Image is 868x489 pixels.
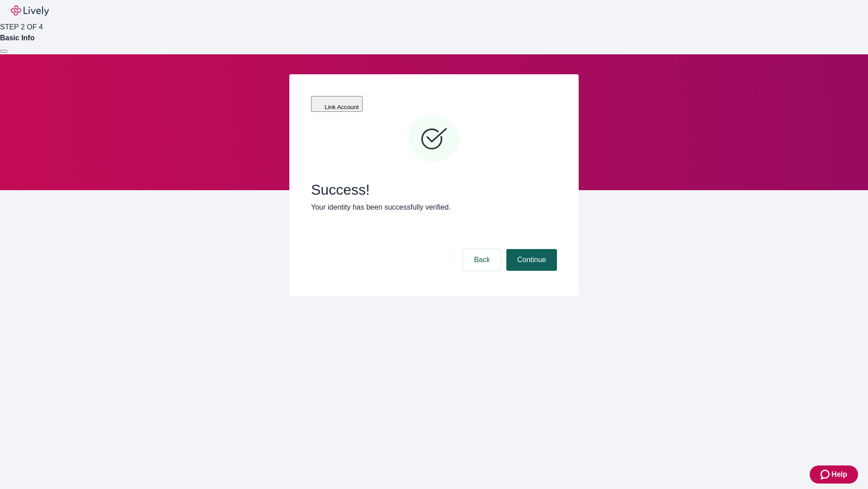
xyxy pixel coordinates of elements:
button: Back [463,249,501,271]
svg: Zendesk support icon [821,469,831,480]
p: Your identity has been successfully verified. [311,202,557,213]
svg: Checkmark icon [407,112,461,167]
button: Continue [506,249,557,271]
span: Help [831,469,847,480]
button: Zendesk support iconHelp [810,465,858,484]
img: Lively [11,5,49,16]
span: Success! [311,181,557,198]
button: Link Account [311,96,363,112]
